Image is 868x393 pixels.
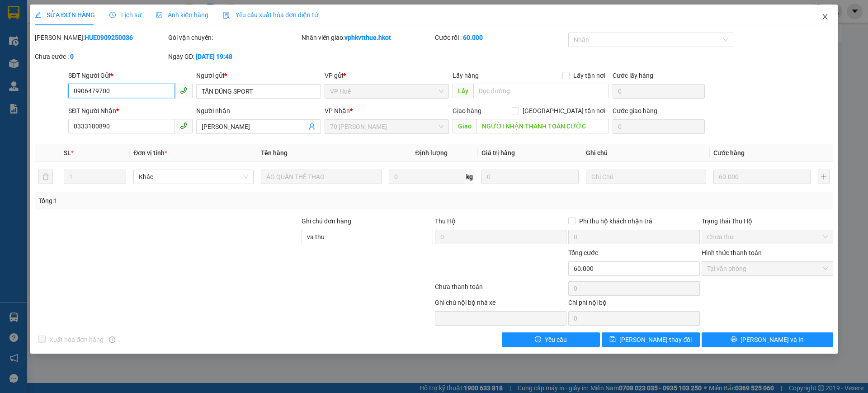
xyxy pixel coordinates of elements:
span: Lấy tận nơi [570,71,609,80]
span: [PERSON_NAME] và In [741,335,804,345]
span: Giá trị hàng [481,149,515,156]
input: Cước giao hàng [613,119,705,134]
span: Chưa thu [707,230,828,244]
label: Hình thức thanh toán [702,249,762,256]
span: VP Huế [330,85,443,98]
div: [PERSON_NAME]: [35,33,166,43]
input: Ghi Chú [586,170,706,184]
label: Cước lấy hàng [613,72,653,79]
span: 70 Nguyễn Hữu Huân [330,120,443,133]
span: Đơn vị tính [133,149,167,156]
span: Lấy hàng [453,72,479,79]
span: exclamation-circle [535,336,541,343]
div: Người gửi [196,71,321,80]
div: Người nhận [196,106,321,116]
input: Dọc đường [473,84,609,98]
div: Gói vận chuyển: [168,33,300,43]
img: icon [223,12,230,19]
span: Khác [139,170,248,184]
span: kg [465,170,474,184]
div: Ngày GD: [168,52,300,62]
input: 0 [481,170,579,184]
button: Close [812,5,838,30]
b: 0 [70,53,74,60]
button: delete [38,170,53,184]
div: Chưa cước : [35,52,166,62]
button: save[PERSON_NAME] thay đổi [602,332,700,347]
label: Ghi chú đơn hàng [302,218,351,225]
span: [GEOGRAPHIC_DATA] tận nơi [519,106,609,116]
span: Ảnh kiện hàng [156,11,208,19]
span: picture [156,12,162,18]
input: Dọc đường [476,119,609,133]
input: Cước lấy hàng [613,84,705,99]
input: VD: Bàn, Ghế [261,170,381,184]
span: Tại văn phòng [707,262,828,275]
b: vphkvtthue.hkot [344,34,391,41]
span: Thu Hộ [435,218,456,225]
span: Yêu cầu xuất hóa đơn điện tử [223,11,318,19]
b: [DATE] 19:48 [196,53,232,60]
span: [PERSON_NAME] thay đổi [619,335,692,345]
div: SĐT Người Gửi [68,71,193,80]
span: Định lượng [415,149,448,156]
input: Ghi chú đơn hàng [302,230,433,244]
span: VP Nhận [325,107,350,114]
span: Xuất hóa đơn hàng [46,335,107,345]
span: Giao [453,119,476,133]
th: Ghi chú [582,144,710,162]
span: Lấy [453,84,473,98]
div: Cước rồi : [435,33,566,43]
span: Yêu cầu [545,335,567,345]
span: SỬA ĐƠN HÀNG [35,11,95,19]
span: Tên hàng [261,149,288,156]
div: VP gửi [325,71,449,80]
b: 60.000 [463,34,483,41]
input: 0 [713,170,811,184]
span: printer [731,336,737,343]
div: Nhân viên giao: [302,33,433,43]
button: plus [818,170,830,184]
span: SL [64,149,71,156]
button: exclamation-circleYêu cầu [502,332,600,347]
div: Chưa thanh toán [434,282,567,298]
span: Phí thu hộ khách nhận trả [576,216,656,226]
button: printer[PERSON_NAME] và In [702,332,833,347]
span: Lịch sử [109,11,142,19]
span: edit [35,12,41,18]
span: Giao hàng [453,107,481,114]
span: close [821,13,829,20]
span: user-add [308,123,316,130]
span: info-circle [109,336,115,343]
div: SĐT Người Nhận [68,106,193,116]
label: Cước giao hàng [613,107,657,114]
span: Cước hàng [713,149,745,156]
div: Ghi chú nội bộ nhà xe [435,298,566,311]
span: clock-circle [109,12,116,18]
span: Tổng cước [568,249,598,256]
span: phone [180,87,187,94]
span: save [609,336,616,343]
div: Tổng: 1 [38,196,335,206]
span: phone [180,122,187,129]
div: Trạng thái Thu Hộ [702,216,833,226]
div: Chi phí nội bộ [568,298,700,311]
b: HUE0909250036 [85,34,133,41]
